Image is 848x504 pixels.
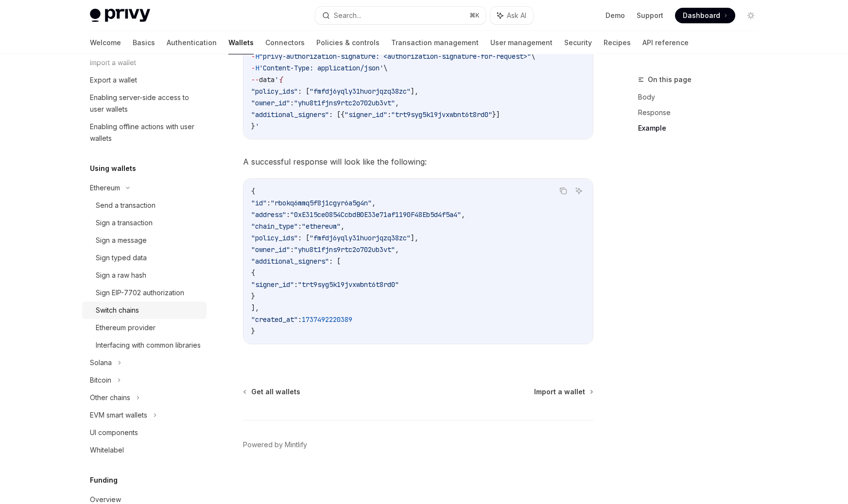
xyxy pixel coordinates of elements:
span: , [341,222,345,231]
span: : [298,222,302,231]
div: Solana [90,357,112,369]
span: - [251,52,255,61]
span: "owner_id" [251,245,290,254]
a: Interfacing with common libraries [82,336,207,354]
button: Ask AI [490,7,533,24]
a: Welcome [90,31,121,54]
a: Basics [133,31,155,54]
a: Ethereum provider [82,319,207,336]
span: On this page [648,74,692,85]
span: ], [251,303,259,312]
span: , [395,99,399,107]
div: UI components [90,427,138,438]
span: "chain_type" [251,222,298,231]
span: Import a wallet [534,387,585,397]
span: : [290,99,294,107]
div: Other chains [90,392,130,403]
a: Example [638,120,766,136]
span: "id" [251,199,267,207]
a: Authentication [167,31,217,54]
div: Switch chains [96,304,139,316]
span: "ethereum" [302,222,341,231]
button: Copy the contents from the code block [557,185,570,197]
span: ⌘ K [469,12,480,19]
span: } [251,122,255,131]
a: Enabling offline actions with user wallets [82,118,207,147]
a: Enabling server-side access to user wallets [82,89,207,118]
button: Toggle dark mode [743,8,759,23]
span: }] [492,110,500,119]
span: , [372,199,376,207]
div: Sign a transaction [96,217,153,229]
span: "privy-authorization-signature: <authorization-signature-for-request>" [259,52,531,61]
span: ' [255,122,259,131]
a: Response [638,105,766,120]
div: Sign a message [96,235,147,246]
span: "signer_id" [345,110,387,119]
span: , [395,245,399,254]
span: "fmfdj6yqly31huorjqzq38zc" [310,234,411,242]
a: Sign typed data [82,249,207,267]
span: "yhu8t1fjns9rtc2o702ub3vt" [294,99,395,107]
span: A successful response will look like the following: [243,155,593,168]
span: { [251,187,255,196]
a: Get all wallets [244,387,300,397]
a: Sign EIP-7702 authorization [82,284,207,302]
button: Ask AI [572,185,585,197]
a: User management [490,31,553,54]
span: } [251,292,255,301]
div: Enabling offline actions with user wallets [90,121,201,144]
span: "signer_id" [251,280,294,289]
div: Whitelabel [90,444,124,456]
span: : [298,315,302,324]
span: "0xE315ce0854CcbdB0E33e71af1190F48Eb5d4f5a4" [290,210,461,219]
div: Sign typed data [96,252,147,264]
div: Sign a raw hash [96,269,146,281]
span: : [286,210,290,219]
a: Dashboard [675,8,735,23]
span: , [461,210,465,219]
a: Send a transaction [82,197,207,214]
span: : [ [298,234,310,242]
h5: Using wallets [90,163,136,174]
span: ' [275,75,278,84]
span: H [255,64,259,72]
span: \ [383,64,387,72]
span: "additional_signers" [251,110,329,119]
span: : [ [298,87,310,96]
a: Switch chains [82,302,207,319]
span: "trt9syg5k19jvxwbnt6t8rd0" [391,110,492,119]
a: UI components [82,424,207,441]
a: Sign a message [82,232,207,249]
a: Policies & controls [316,31,380,54]
span: { [278,75,282,84]
span: : [294,280,298,289]
span: : [267,199,271,207]
span: Dashboard [683,11,720,20]
div: EVM smart wallets [90,409,147,421]
span: ], [411,234,418,242]
span: 1737492220389 [302,315,352,324]
span: "owner_id" [251,99,290,107]
a: Security [564,31,592,54]
span: Ask AI [507,11,526,20]
img: light logo [90,9,150,22]
span: \ [531,52,535,61]
a: Powered by Mintlify [243,440,307,450]
div: Enabling server-side access to user wallets [90,92,201,115]
a: Sign a transaction [82,214,207,232]
span: } [251,327,255,336]
div: Ethereum provider [96,322,156,334]
div: Send a transaction [96,200,156,211]
span: "fmfdj6yqly31huorjqzq38zc" [310,87,411,96]
span: : [ [329,257,341,266]
h5: Funding [90,474,118,486]
span: "trt9syg5k19jvxwbnt6t8rd0" [298,280,399,289]
a: Body [638,89,766,105]
span: H [255,52,259,61]
div: Bitcoin [90,374,111,386]
span: : [290,245,294,254]
span: "rbokq6mmq5f8j1cgyr6a5g4n" [271,199,372,207]
span: : [387,110,391,119]
a: Sign a raw hash [82,267,207,284]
